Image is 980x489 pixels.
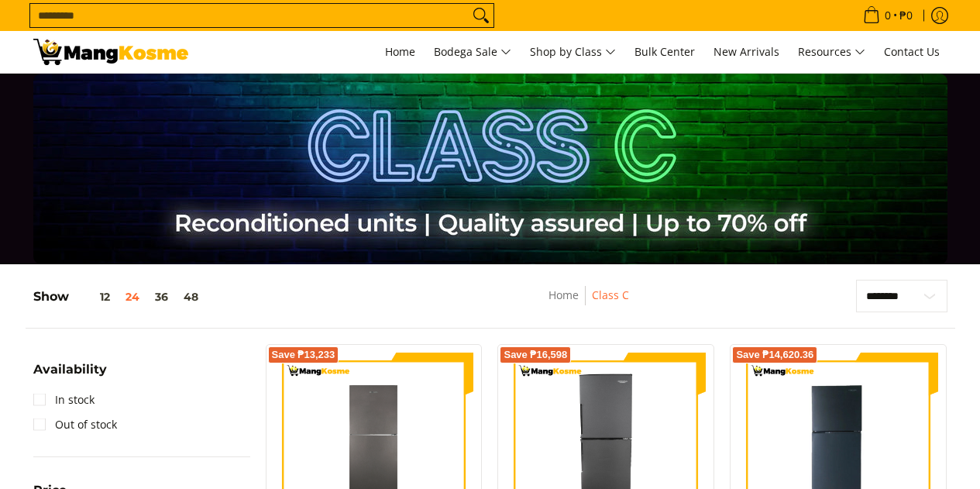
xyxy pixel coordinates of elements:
[798,43,865,62] span: Resources
[33,387,95,412] a: In stock
[858,7,917,24] span: •
[176,291,206,303] button: 48
[634,44,695,59] span: Bulk Center
[548,288,579,302] a: Home
[453,286,724,321] nav: Breadcrumbs
[882,10,893,21] span: 0
[627,31,703,73] a: Bulk Center
[204,31,947,73] nav: Main Menu
[434,43,511,62] span: Bodega Sale
[790,31,873,73] a: Resources
[69,291,118,303] button: 12
[33,289,206,305] h5: Show
[272,350,335,360] span: Save ₱13,233
[522,31,624,73] a: Shop by Class
[706,31,787,73] a: New Arrivals
[377,31,423,73] a: Home
[530,43,616,62] span: Shop by Class
[33,363,107,376] span: Availability
[592,288,629,302] a: Class C
[897,10,915,21] span: ₱0
[147,291,176,303] button: 36
[504,350,567,360] span: Save ₱16,598
[884,44,940,59] span: Contact Us
[385,44,415,59] span: Home
[469,4,493,27] button: Search
[714,44,779,59] span: New Arrivals
[33,412,117,437] a: Out of stock
[33,363,107,387] summary: Open
[33,39,188,65] img: Class C Home &amp; Business Appliances: Up to 70% Off l Mang Kosme
[118,291,147,303] button: 24
[426,31,519,73] a: Bodega Sale
[736,350,813,360] span: Save ₱14,620.36
[876,31,947,73] a: Contact Us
